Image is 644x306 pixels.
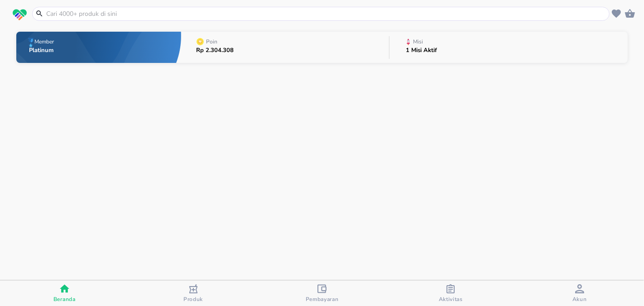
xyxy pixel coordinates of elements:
[53,296,76,303] span: Beranda
[13,9,27,21] img: logo_swiperx_s.bd005f3b.svg
[129,281,257,306] button: Produk
[181,29,389,65] button: PoinRp 2.304.308
[183,296,203,303] span: Produk
[386,281,515,306] button: Aktivitas
[196,48,234,53] p: Rp 2.304.308
[16,29,181,65] button: MemberPlatinum
[389,29,628,65] button: Misi1 Misi Aktif
[413,39,423,44] p: Misi
[29,48,56,53] p: Platinum
[206,39,217,44] p: Poin
[34,39,54,44] p: Member
[515,281,644,306] button: Akun
[306,296,339,303] span: Pembayaran
[406,48,437,53] p: 1 Misi Aktif
[439,296,463,303] span: Aktivitas
[45,9,607,19] input: Cari 4000+ produk di sini
[572,296,587,303] span: Akun
[258,281,386,306] button: Pembayaran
